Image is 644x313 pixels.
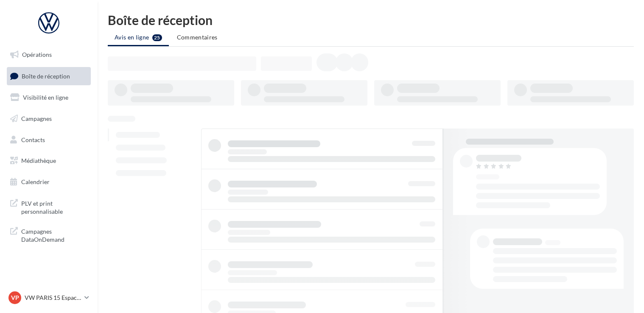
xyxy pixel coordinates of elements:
[5,131,92,149] a: Contacts
[5,194,92,219] a: PLV et print personnalisable
[5,46,92,64] a: Opérations
[5,67,92,85] a: Boîte de réception
[21,115,52,122] span: Campagnes
[21,136,45,143] span: Contacts
[21,178,50,185] span: Calendrier
[21,226,87,244] span: Campagnes DataOnDemand
[25,293,81,302] p: VW PARIS 15 Espace Suffren
[108,14,634,26] div: Boîte de réception
[177,34,218,41] span: Commentaires
[5,89,92,106] a: Visibilité en ligne
[5,173,92,191] a: Calendrier
[5,152,92,170] a: Médiathèque
[21,157,56,164] span: Médiathèque
[23,94,68,101] span: Visibilité en ligne
[5,222,92,247] a: Campagnes DataOnDemand
[5,110,92,128] a: Campagnes
[11,293,19,302] span: VP
[22,72,70,79] span: Boîte de réception
[22,51,52,58] span: Opérations
[21,198,87,216] span: PLV et print personnalisable
[7,290,91,306] a: VP VW PARIS 15 Espace Suffren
